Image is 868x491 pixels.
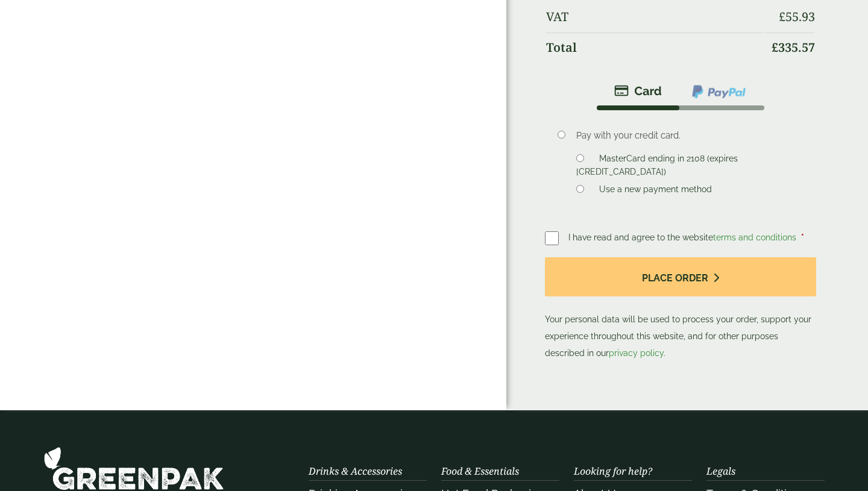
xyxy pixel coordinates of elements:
abbr: required [801,233,804,242]
label: MasterCard ending in 2108 (expires [CREDIT_CARD_DATA]) [576,154,738,180]
th: VAT [546,2,763,31]
bdi: 335.57 [772,39,815,55]
a: terms and conditions [713,233,796,242]
button: Place order [545,257,816,296]
img: GreenPak Supplies [43,446,224,490]
span: I have read and agree to the website [568,233,799,242]
img: ppcp-gateway.png [691,84,747,99]
th: Total [546,33,763,62]
bdi: 55.93 [779,8,815,25]
a: privacy policy [609,348,664,358]
p: Your personal data will be used to process your order, support your experience throughout this we... [545,257,816,361]
p: Pay with your credit card. [576,129,797,142]
label: Use a new payment method [594,184,717,198]
span: £ [779,8,785,25]
img: stripe.png [614,84,662,98]
span: £ [772,39,778,55]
